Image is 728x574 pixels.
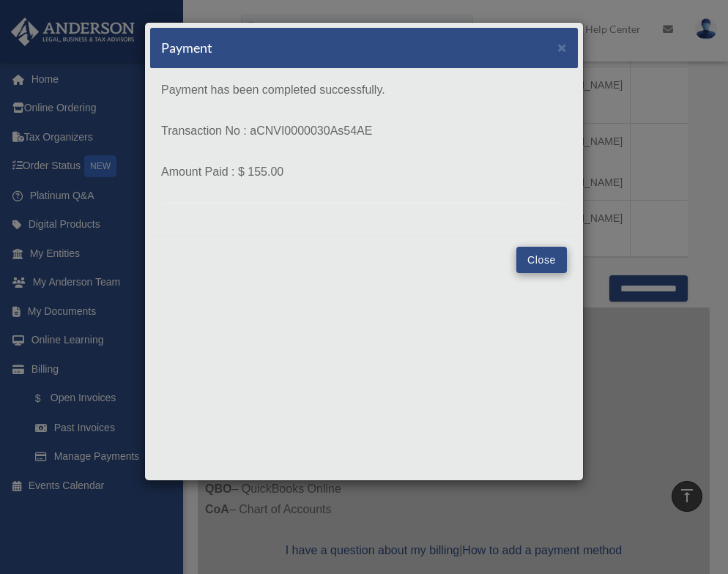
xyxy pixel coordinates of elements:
[161,162,567,182] p: Amount Paid : $ 155.00
[516,247,567,273] button: Close
[557,39,567,56] span: ×
[161,39,212,57] h5: Payment
[161,121,567,141] p: Transaction No : aCNVI0000030As54AE
[161,80,567,100] p: Payment has been completed successfully.
[557,40,567,55] button: Close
